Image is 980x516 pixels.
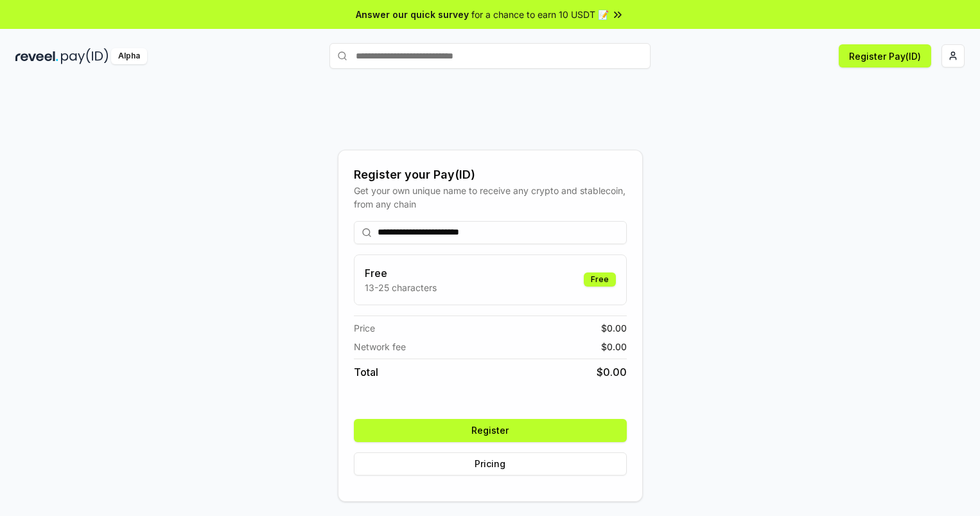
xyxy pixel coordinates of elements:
[597,364,627,380] span: $ 0.00
[601,340,627,353] span: $ 0.00
[354,184,627,211] div: Get your own unique name to receive any crypto and stablecoin, from any chain
[365,265,437,281] h3: Free
[61,48,109,64] img: pay_id
[354,364,378,380] span: Total
[354,321,375,335] span: Price
[15,48,58,64] img: reveel_dark
[354,452,627,476] button: Pricing
[354,340,406,353] span: Network fee
[356,8,469,21] span: Answer our quick survey
[365,281,437,294] p: 13-25 characters
[111,48,147,64] div: Alpha
[471,8,609,21] span: for a chance to earn 10 USDT 📝
[354,166,627,184] div: Register your Pay(ID)
[354,419,627,442] button: Register
[601,321,627,335] span: $ 0.00
[584,272,616,287] div: Free
[839,44,931,67] button: Register Pay(ID)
